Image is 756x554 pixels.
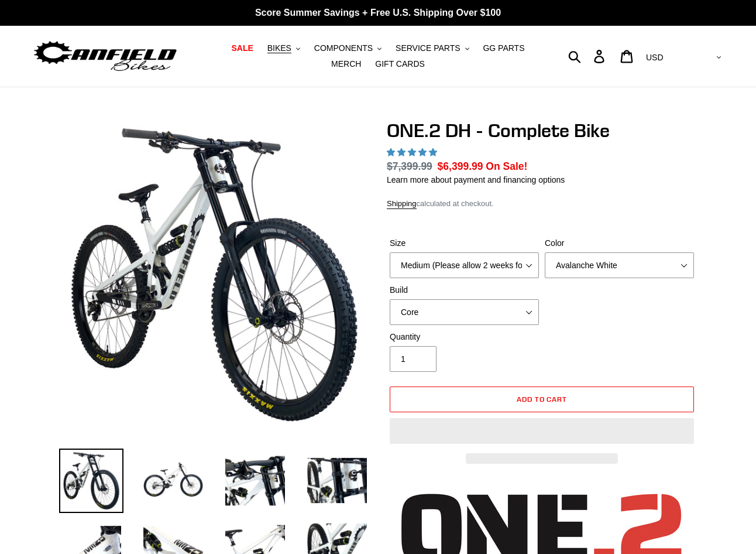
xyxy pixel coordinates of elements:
a: SALE [225,40,259,56]
span: MERCH [331,59,361,69]
button: BIKES [262,40,306,56]
img: Load image into Gallery viewer, ONE.2 DH - Complete Bike [305,449,369,513]
a: GG PARTS [477,40,530,56]
img: Load image into Gallery viewer, ONE.2 DH - Complete Bike [59,449,123,513]
img: Load image into Gallery viewer, ONE.2 DH - Complete Bike [223,449,287,513]
s: $7,399.99 [387,160,432,172]
button: COMPONENTS [308,40,387,56]
span: Add to cart [517,395,568,403]
div: calculated at checkout. [387,198,697,210]
img: Canfield Bikes [32,38,178,75]
span: COMPONENTS [314,43,373,53]
span: BIKES [267,43,291,53]
label: Color [545,237,694,249]
a: Shipping [387,199,417,209]
label: Size [390,237,539,249]
button: SERVICE PARTS [390,40,475,56]
label: Build [390,284,539,296]
img: ONE.2 DH - Complete Bike [61,122,367,428]
span: SALE [231,43,253,53]
span: On Sale! [486,159,527,174]
img: Load image into Gallery viewer, ONE.2 DH - Complete Bike [141,449,205,513]
span: $6,399.99 [438,160,483,172]
span: GIFT CARDS [375,59,425,69]
span: GG PARTS [483,43,524,53]
label: Quantity [390,331,539,343]
a: MERCH [325,56,367,72]
button: Add to cart [390,387,694,412]
span: SERVICE PARTS [396,43,460,53]
a: Learn more about payment and financing options [387,175,565,184]
h1: ONE.2 DH - Complete Bike [387,119,697,142]
span: 5.00 stars [387,148,439,157]
a: GIFT CARDS [369,56,431,72]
